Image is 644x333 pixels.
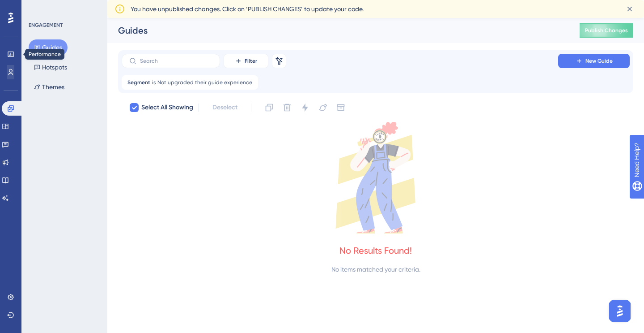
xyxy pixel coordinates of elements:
[224,54,268,68] button: Filter
[140,58,212,64] input: Search
[606,298,633,324] iframe: UserGuiding AI Assistant Launcher
[118,24,557,37] div: Guides
[245,57,257,65] span: Filter
[29,79,70,95] button: Themes
[127,79,150,86] span: Segment
[585,27,628,34] span: Publish Changes
[580,23,633,38] button: Publish Changes
[29,39,68,56] button: Guides
[29,59,72,75] button: Hotspots
[152,79,156,86] span: is
[339,244,412,257] div: No Results Found!
[331,264,420,275] div: No items matched your criteria.
[212,102,237,113] span: Deselect
[558,54,630,68] button: New Guide
[141,102,193,113] span: Select All Showing
[29,22,63,29] div: ENGAGEMENT
[585,57,613,65] span: New Guide
[204,99,246,116] button: Deselect
[131,4,364,14] span: You have unpublished changes. Click on ‘PUBLISH CHANGES’ to update your code.
[157,79,252,86] span: Not upgraded their guide experience
[21,2,56,13] span: Need Help?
